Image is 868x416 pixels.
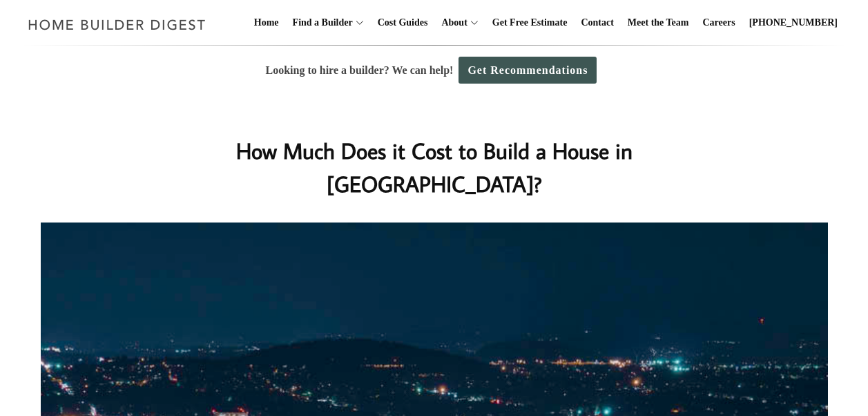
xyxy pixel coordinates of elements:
[372,1,434,45] a: Cost Guides
[459,57,597,84] a: Get Recommendations
[697,1,741,45] a: Careers
[287,1,353,45] a: Find a Builder
[159,134,710,200] h1: How Much Does it Cost to Build a House in [GEOGRAPHIC_DATA]?
[436,1,467,45] a: About
[249,1,284,45] a: Home
[622,1,695,45] a: Meet the Team
[575,1,619,45] a: Contact
[744,1,843,45] a: [PHONE_NUMBER]
[22,11,212,38] img: Home Builder Digest
[487,1,573,45] a: Get Free Estimate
